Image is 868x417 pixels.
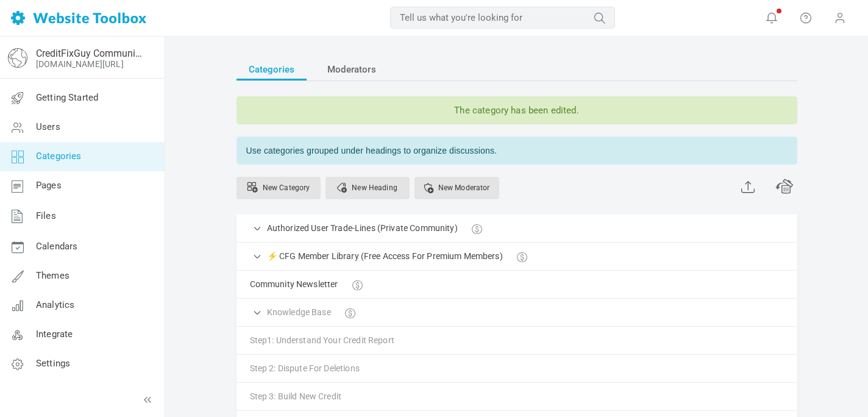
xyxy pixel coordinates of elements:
span: Categories [36,151,82,162]
a: New Heading [325,177,410,199]
a: Community Newsletter [250,277,338,292]
a: Categories [237,59,307,80]
img: globe-icon.png [8,48,27,68]
span: Integrate [36,329,73,340]
span: Pages [36,180,62,191]
a: Assigning a user as a moderator for a category gives them permission to help oversee the content [414,177,499,199]
span: Moderators [327,59,376,80]
div: The category has been edited. [237,96,797,124]
div: Use categories grouped under headings to organize discussions. [237,137,797,165]
input: Tell us what you're looking for [390,7,615,29]
span: Themes [36,270,69,281]
a: ⚡ CFG Member Library (Free Access For Premium Members) [267,249,503,264]
a: Authorized User Trade-Lines (Private Community) [267,221,458,236]
span: Categories [249,59,295,80]
span: Analytics [36,299,74,310]
a: Step1: Understand Your Credit Report [250,333,394,348]
a: Use multiple categories to organize discussions [237,177,321,199]
span: Settings [36,358,70,369]
a: Step 2: Dispute For Deletions [250,361,360,376]
span: Getting Started [36,92,98,103]
a: CreditFixGuy Community Forum [36,48,142,59]
span: Files [36,210,56,221]
a: Moderators [315,59,388,80]
a: Step 3: Build New Credit [250,389,342,404]
a: Knowledge Base [267,305,331,320]
a: [DOMAIN_NAME][URL] [36,59,124,69]
span: Users [36,121,60,132]
span: Calendars [36,241,77,252]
